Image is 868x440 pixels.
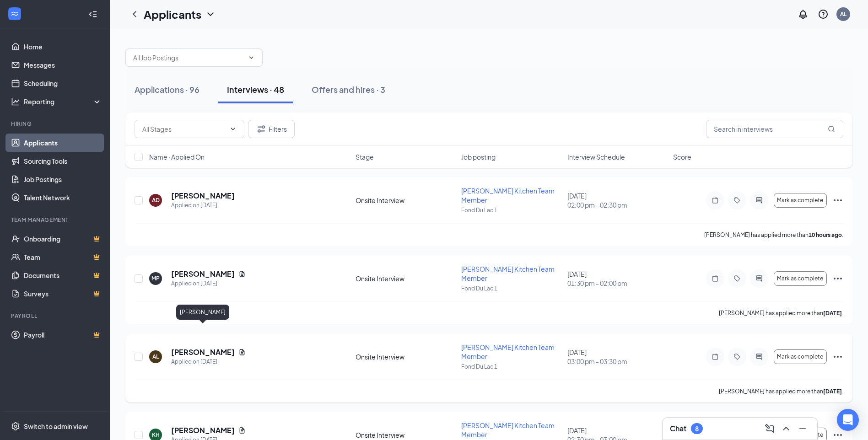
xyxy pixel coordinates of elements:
[840,10,846,18] div: AL
[11,312,100,320] div: Payroll
[567,269,668,288] div: [DATE]
[312,84,385,95] div: Offers and hires · 3
[238,270,246,278] svg: Document
[238,349,246,356] svg: Document
[795,421,810,436] button: Minimize
[171,347,235,357] h5: [PERSON_NAME]
[152,196,160,204] div: AD
[151,274,160,282] div: MP
[171,425,235,435] h5: [PERSON_NAME]
[171,201,235,210] div: Applied on [DATE]
[171,269,235,279] h5: [PERSON_NAME]
[732,275,743,282] svg: Tag
[24,97,102,106] div: Reporting
[754,197,765,204] svg: ActiveChat
[24,152,102,170] a: Sourcing Tools
[809,231,842,238] b: 10 hours ago
[152,431,160,439] div: KH
[732,353,743,360] svg: Tag
[777,354,823,360] span: Mark as complete
[461,187,555,204] span: [PERSON_NAME] Kitchen Team Member
[356,152,374,161] span: Stage
[152,353,159,360] div: AL
[764,423,775,434] svg: ComposeMessage
[823,388,842,395] b: [DATE]
[356,430,456,440] div: Onsite Interview
[832,351,843,362] svg: Ellipses
[24,248,102,266] a: TeamCrown
[356,352,456,361] div: Onsite Interview
[229,125,237,133] svg: ChevronDown
[24,170,102,188] a: Job Postings
[695,425,699,433] div: 8
[171,191,235,201] h5: [PERSON_NAME]
[24,188,102,207] a: Talent Network
[356,274,456,283] div: Onsite Interview
[24,134,102,152] a: Applicants
[823,310,842,317] b: [DATE]
[754,353,765,360] svg: ActiveChat
[818,9,829,20] svg: QuestionInfo
[710,353,721,360] svg: Note
[832,273,843,284] svg: Ellipses
[774,349,827,364] button: Mark as complete
[227,84,284,95] div: Interviews · 48
[797,423,808,434] svg: Minimize
[567,152,625,161] span: Interview Schedule
[149,152,205,161] span: Name · Applied On
[567,357,668,366] span: 03:00 pm - 03:30 pm
[142,124,226,134] input: All Stages
[762,421,777,436] button: ComposeMessage
[24,38,102,56] a: Home
[11,216,100,224] div: Team Management
[710,275,721,282] svg: Note
[248,120,295,138] button: Filter Filters
[11,422,20,431] svg: Settings
[774,193,827,208] button: Mark as complete
[774,271,827,286] button: Mark as complete
[798,9,809,20] svg: Notifications
[461,284,561,292] p: Fond Du Lac 1
[461,421,555,439] span: [PERSON_NAME] Kitchen Team Member
[828,125,835,133] svg: MagnifyingGlass
[754,275,765,282] svg: ActiveChat
[135,84,199,95] div: Applications · 96
[567,279,668,288] span: 01:30 pm - 02:00 pm
[171,357,246,366] div: Applied on [DATE]
[11,97,20,106] svg: Analysis
[461,363,561,370] p: Fond Du Lac 1
[673,152,691,161] span: Score
[781,423,792,434] svg: ChevronUp
[24,230,102,248] a: OnboardingCrown
[129,9,140,20] svg: ChevronLeft
[171,279,246,288] div: Applied on [DATE]
[461,343,555,360] span: [PERSON_NAME] Kitchen Team Member
[24,326,102,344] a: PayrollCrown
[10,9,19,18] svg: WorkstreamLogo
[205,9,216,20] svg: ChevronDown
[24,422,88,431] div: Switch to admin view
[24,266,102,284] a: DocumentsCrown
[567,191,668,209] div: [DATE]
[144,6,201,22] h1: Applicants
[24,56,102,74] a: Messages
[248,54,255,61] svg: ChevronDown
[832,195,843,206] svg: Ellipses
[670,424,686,434] h3: Chat
[256,123,267,134] svg: Filter
[88,10,97,19] svg: Collapse
[779,421,793,436] button: ChevronUp
[719,387,843,395] p: [PERSON_NAME] has applied more than .
[461,152,496,161] span: Job posting
[11,120,100,128] div: Hiring
[567,348,668,366] div: [DATE]
[710,197,721,204] svg: Note
[356,196,456,205] div: Onsite Interview
[777,197,823,204] span: Mark as complete
[704,231,843,239] p: [PERSON_NAME] has applied more than .
[567,200,668,209] span: 02:00 pm - 02:30 pm
[706,120,843,138] input: Search in interviews
[719,309,843,317] p: [PERSON_NAME] has applied more than .
[238,427,246,434] svg: Document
